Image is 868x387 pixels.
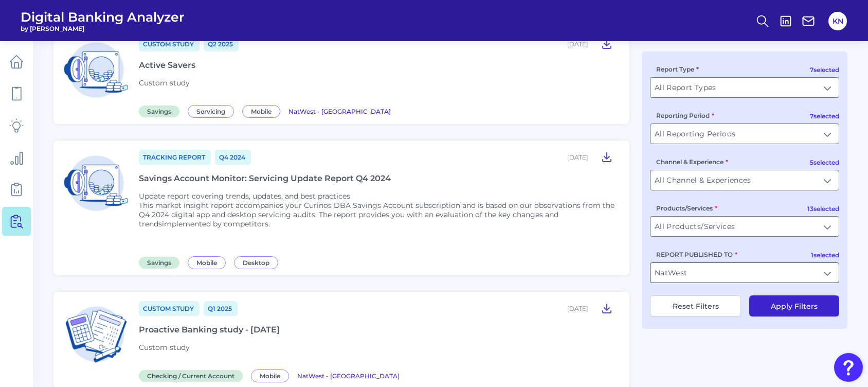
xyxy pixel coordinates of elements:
[139,60,195,70] div: Active Savers
[204,37,239,51] a: Q2 2025
[656,251,737,258] label: REPORT PUBLISHED TO
[62,300,131,369] img: Checking / Current Account
[188,106,238,116] a: Servicing
[21,25,185,32] span: by [PERSON_NAME]
[139,191,350,201] span: Update report covering trends, updates, and best practices
[567,40,588,48] div: [DATE]
[251,371,293,380] a: Mobile
[139,370,243,382] span: Checking / Current Account
[162,219,270,228] span: implemented by competitors.
[596,300,617,316] button: Proactive Banking study - March 2025
[139,325,280,335] div: Proactive Banking study - [DATE]
[188,257,230,267] a: Mobile
[251,370,289,382] span: Mobile
[297,371,400,380] a: NatWest - [GEOGRAPHIC_DATA]
[567,305,588,312] div: [DATE]
[139,173,391,183] div: Savings Account Monitor: Servicing Update Report Q4 2024
[139,105,179,117] span: Savings
[139,78,190,87] span: Custom study
[656,158,728,166] label: Channel & Experience
[139,343,190,352] span: Custom study
[297,372,400,380] span: NatWest - [GEOGRAPHIC_DATA]
[139,150,211,165] a: Tracking Report
[242,106,284,116] a: Mobile
[139,37,200,51] a: Custom Study
[656,65,699,73] label: Report Type
[234,256,278,269] span: Desktop
[139,371,247,380] a: Checking / Current Account
[656,204,717,212] label: Products/Services
[139,257,184,267] a: Savings
[288,106,391,116] a: NatWest - [GEOGRAPHIC_DATA]
[204,301,238,316] a: Q1 2025
[139,257,179,269] span: Savings
[242,105,280,118] span: Mobile
[188,105,234,118] span: Servicing
[215,150,251,165] a: Q4 2024
[596,149,617,165] button: Savings Account Monitor: Servicing Update Report Q4 2024
[596,36,617,52] button: Active Savers
[567,153,588,161] div: [DATE]
[21,9,185,25] span: Digital Banking Analyzer
[139,106,184,116] a: Savings
[650,295,741,316] button: Reset Filters
[288,108,391,115] span: NatWest - [GEOGRAPHIC_DATA]
[139,301,200,316] a: Custom Study
[828,12,847,30] button: KN
[656,112,714,119] label: Reporting Period
[834,353,863,382] button: Open Resource Center
[62,149,131,218] img: Savings
[188,256,226,269] span: Mobile
[749,295,839,316] button: Apply Filters
[139,201,614,228] span: This market insight report accompanies your Curinos DBA Savings Account subscription and is based...
[234,257,282,267] a: Desktop
[62,36,131,104] img: Savings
